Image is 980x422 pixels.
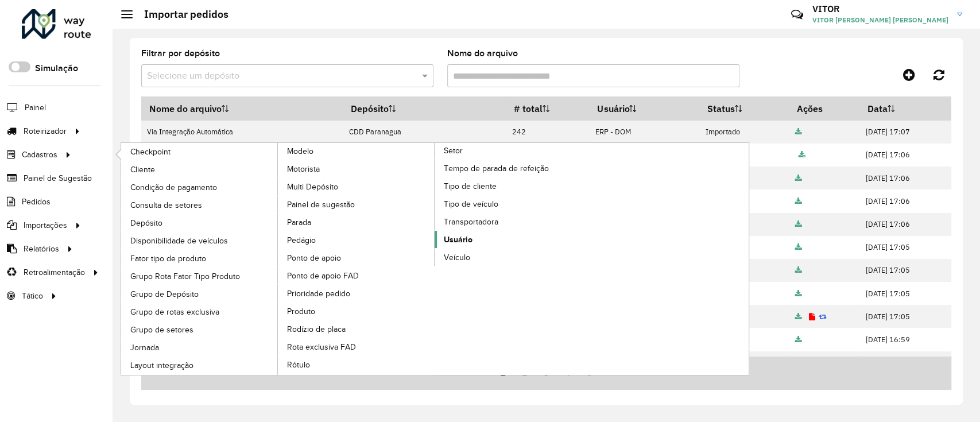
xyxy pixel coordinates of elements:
span: Condição de pagamento [130,181,217,193]
a: Ponto de apoio [278,249,435,266]
span: Grupo de setores [130,324,193,336]
a: Exibir log de erros [809,312,815,322]
span: Pedidos [22,196,51,208]
a: Layout integração [121,357,278,374]
span: Tipo de cliente [444,180,497,192]
span: Painel de sugestão [287,199,355,211]
span: Layout integração [130,359,193,371]
span: Transportadora [444,216,498,228]
a: Arquivo completo [795,219,802,229]
td: [DATE] 17:05 [859,236,951,259]
a: Arquivo completo [795,289,802,299]
td: 242 [506,121,590,144]
span: Importações [24,219,67,231]
a: Arquivo completo [795,335,802,344]
span: Tempo de parada de refeição [444,162,549,175]
span: Tipo de veículo [444,198,498,210]
td: [DATE] 17:06 [859,167,951,189]
a: Disponibilidade de veículos [121,232,278,249]
span: Motorista [287,163,320,175]
td: [DATE] 16:59 [859,328,951,351]
span: VITOR [PERSON_NAME] [PERSON_NAME] [812,15,948,25]
td: [DATE] 17:06 [859,144,951,167]
a: Pedágio [278,231,435,249]
th: Nome do arquivo [141,96,343,121]
a: Arquivo completo [795,173,802,183]
span: Rodízio de placa [287,323,346,335]
a: Condição de pagamento [121,179,278,196]
a: Arquivo completo [795,312,802,322]
a: Rótulo [278,356,435,373]
td: [DATE] 17:05 [859,305,951,328]
span: Rótulo [287,359,310,371]
a: Arquivo completo [795,127,802,137]
label: Nome do arquivo [447,47,518,60]
td: [DATE] 17:05 [859,282,951,305]
a: Prioridade pedido [278,285,435,302]
th: Depósito [343,96,506,121]
span: Relatórios [24,243,59,255]
a: Parada [278,214,435,231]
a: Fator tipo de produto [121,250,278,267]
a: Tempo de parada de refeição [435,160,592,177]
a: Modelo [121,143,435,375]
a: Checkpoint [121,143,278,160]
th: Status [699,96,789,121]
a: Grupo de setores [121,321,278,338]
a: Arquivo completo [795,242,802,252]
a: Painel de sugestão [278,196,435,213]
th: Ações [789,96,859,121]
a: Veículo [435,249,592,266]
th: # total [506,96,590,121]
span: Grupo de Depósito [130,288,199,300]
a: Produto [278,303,435,320]
a: Grupo de Depósito [121,285,278,303]
span: Ponto de apoio FAD [287,270,359,282]
a: Depósito [121,214,278,231]
a: Transportadora [435,213,592,230]
span: Disponibilidade de veículos [130,235,228,247]
span: Veículo [444,251,470,264]
span: Checkpoint [130,146,171,158]
th: Data [859,96,951,121]
a: Tipo de veículo [435,195,592,212]
td: Via Integração Automática [141,121,343,144]
span: Parada [287,216,311,229]
a: Rota exclusiva FAD [278,338,435,355]
a: Jornada [121,339,278,356]
a: Usuário [435,231,592,248]
span: Grupo de rotas exclusiva [130,306,219,318]
span: Usuário [444,234,472,246]
span: Cliente [130,164,155,176]
td: ERP - DOM [590,121,700,144]
span: Depósito [130,217,162,229]
a: Motorista [278,160,435,177]
td: [DATE] 17:07 [859,121,951,144]
span: Multi Depósito [287,181,338,193]
span: Rota exclusiva FAD [287,341,356,353]
a: Arquivo completo [795,196,802,206]
td: [DATE] 17:06 [859,189,951,212]
span: Pedágio [287,234,316,246]
a: Arquivo completo [799,150,805,160]
span: Prioridade pedido [287,288,350,300]
label: Filtrar por depósito [141,47,220,60]
td: [DATE] 16:59 [859,351,951,374]
span: Jornada [130,342,159,354]
span: Produto [287,305,315,318]
a: Grupo Rota Fator Tipo Produto [121,268,278,285]
a: Cliente [121,161,278,178]
td: Importado [699,121,789,144]
a: Tipo de cliente [435,177,592,195]
a: Reimportar [819,312,827,322]
a: Grupo de rotas exclusiva [121,303,278,320]
span: Retroalimentação [24,266,85,278]
h2: Importar pedidos [133,8,228,21]
span: Fator tipo de produto [130,253,206,265]
label: Simulação [35,61,78,75]
span: Tático [22,290,43,302]
a: Contato Rápido [785,2,809,27]
span: Painel [25,102,46,114]
a: Ponto de apoio FAD [278,267,435,284]
a: Arquivo completo [795,265,802,275]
